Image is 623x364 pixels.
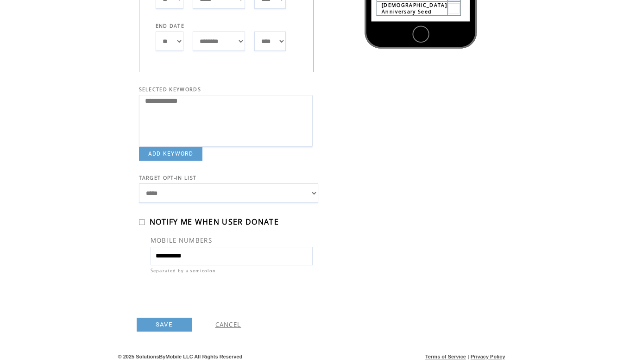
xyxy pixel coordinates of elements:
[150,217,279,227] span: NOTIFY ME WHEN USER DONATE
[425,354,466,359] a: Terms of Service
[382,2,447,15] span: [DEMOGRAPHIC_DATA] Anniversary Seed
[215,320,241,329] a: CANCEL
[139,86,201,93] span: SELECTED KEYWORDS
[139,175,197,181] span: TARGET OPT-IN LIST
[118,354,243,359] span: © 2025 SolutionsByMobile LLC All Rights Reserved
[151,236,213,245] span: MOBILE NUMBERS
[156,23,185,29] span: END DATE
[467,354,469,359] span: |
[151,268,216,274] span: Separated by a semicolon
[137,318,192,332] a: SAVE
[471,354,505,359] a: Privacy Policy
[139,147,203,161] a: ADD KEYWORD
